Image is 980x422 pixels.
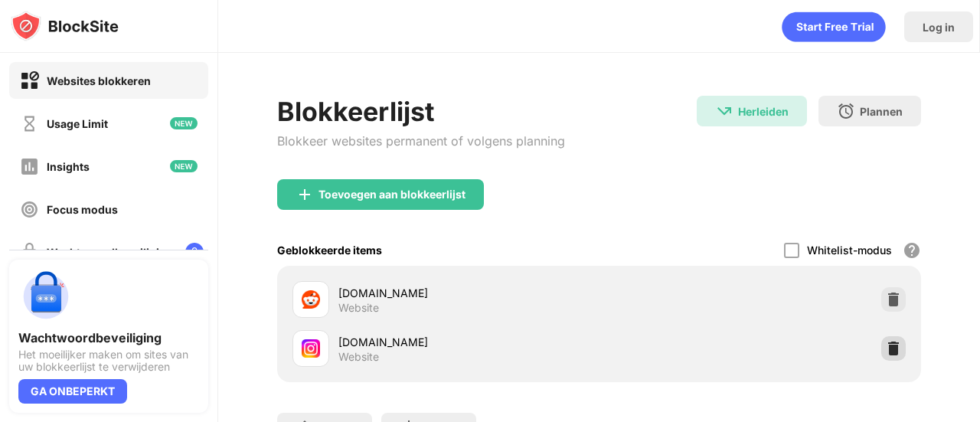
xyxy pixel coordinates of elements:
[277,244,382,257] div: Geblokkeerde items
[860,105,903,118] div: Plannen
[18,348,199,373] div: Het moeilijker maken om sites van uw blokkeerlijst te verwijderen
[923,21,955,34] div: Log in
[20,200,39,219] img: focus-off.svg
[47,117,108,130] div: Usage Limit
[20,157,39,176] img: insights-off.svg
[338,334,599,350] div: [DOMAIN_NAME]
[738,105,789,118] div: Herleiden
[47,246,173,259] div: Wachtwoordbeveiliging
[11,11,119,41] img: logo-blocksite.svg
[170,160,198,172] img: new-icon.svg
[18,269,73,324] img: push-password-protection.svg
[338,301,379,315] div: Website
[170,117,198,129] img: new-icon.svg
[47,203,118,216] div: Focus modus
[277,133,565,149] div: Blokkeer websites permanent of volgens planning
[18,330,199,345] div: Wachtwoordbeveiliging
[47,74,151,87] div: Websites blokkeren
[338,285,599,301] div: [DOMAIN_NAME]
[277,96,565,127] div: Blokkeerlijst
[782,11,886,42] div: animation
[20,71,39,90] img: block-on.svg
[302,339,320,358] img: favicons
[807,244,892,257] div: Whitelist-modus
[20,114,39,133] img: time-usage-off.svg
[18,379,127,404] div: GA ONBEPERKT
[318,188,465,201] div: Toevoegen aan blokkeerlijst
[47,160,90,173] div: Insights
[185,243,204,261] img: lock-menu.svg
[20,243,39,262] img: password-protection-off.svg
[302,290,320,309] img: favicons
[338,350,379,364] div: Website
